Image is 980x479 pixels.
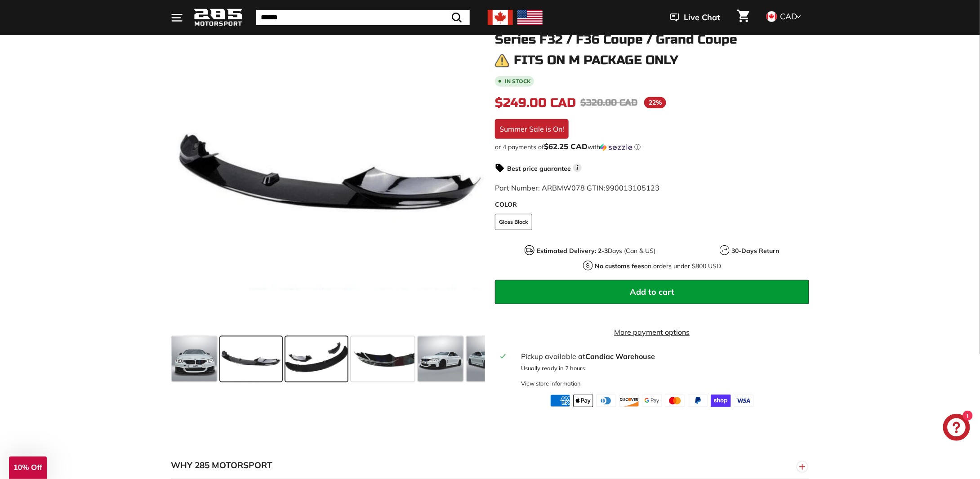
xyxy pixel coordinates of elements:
div: Pickup available at [521,351,804,362]
a: Cart [732,2,755,33]
img: master [665,395,685,407]
span: $62.25 CAD [544,142,588,151]
div: or 4 payments of with [495,142,809,151]
p: Usually ready in 2 hours [521,364,804,373]
div: 10% Off [9,457,47,479]
span: $249.00 CAD [495,95,576,111]
label: COLOR [495,200,809,209]
strong: Candiac Warehouse [585,352,655,361]
p: on orders under $800 USD [595,262,722,271]
img: shopify_pay [711,395,731,407]
div: or 4 payments of$62.25 CADwithSezzle Click to learn more about Sezzle [495,142,809,151]
img: warning.png [495,53,509,68]
span: Part Number: ARBMW078 GTIN: [495,183,659,192]
button: Live Chat [659,6,732,29]
img: visa [734,395,754,407]
inbox-online-store-chat: Shopify online store chat [940,414,973,443]
strong: Estimated Delivery: 2-3 [537,247,608,255]
div: Summer Sale is On! [495,119,569,139]
img: discover [619,395,639,407]
img: paypal [688,395,708,407]
img: apple_pay [573,395,593,407]
input: Search [256,10,470,25]
span: 10% Off [13,463,42,472]
span: Live Chat [684,12,720,23]
span: CAD [780,11,797,22]
button: WHY 285 MOTORSPORT [171,452,809,479]
img: Logo_285_Motorsport_areodynamics_components [193,7,243,28]
img: american_express [550,395,570,407]
img: diners_club [596,395,616,407]
img: Sezzle [600,143,633,151]
h3: Fits on M Package Only [514,53,678,67]
span: $320.00 CAD [580,97,637,108]
img: google_pay [642,395,662,407]
b: In stock [505,79,530,84]
a: More payment options [495,327,809,337]
p: Days (Can & US) [537,246,655,256]
strong: 30-Days Return [732,247,780,255]
strong: No customs fees [595,262,645,270]
strong: Best price guarantee [507,164,571,173]
span: 22% [644,97,666,108]
span: i [573,164,582,172]
button: Add to cart [495,280,809,304]
h1: M Style Front Lip Splitter - [DATE]-[DATE] BMW 4 Series F32 / F36 Coupe / Grand Coupe [495,19,809,47]
span: Add to cart [630,287,674,297]
span: 990013105123 [606,183,659,192]
div: View store information [521,379,581,388]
